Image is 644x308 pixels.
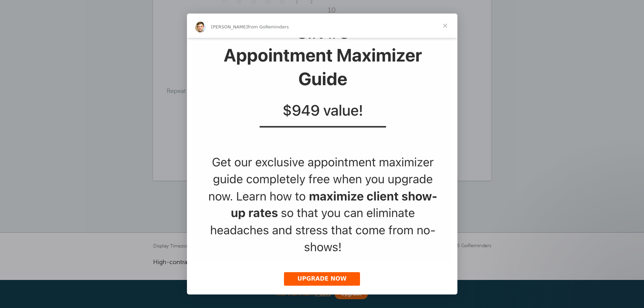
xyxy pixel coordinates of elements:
span: from GoReminders [248,24,289,29]
span: [PERSON_NAME] [211,24,248,29]
span: Close [433,14,457,38]
a: UPGRADE NOW [284,272,360,286]
span: UPGRADE NOW [297,275,347,282]
img: Profile image for Evan [195,22,206,32]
